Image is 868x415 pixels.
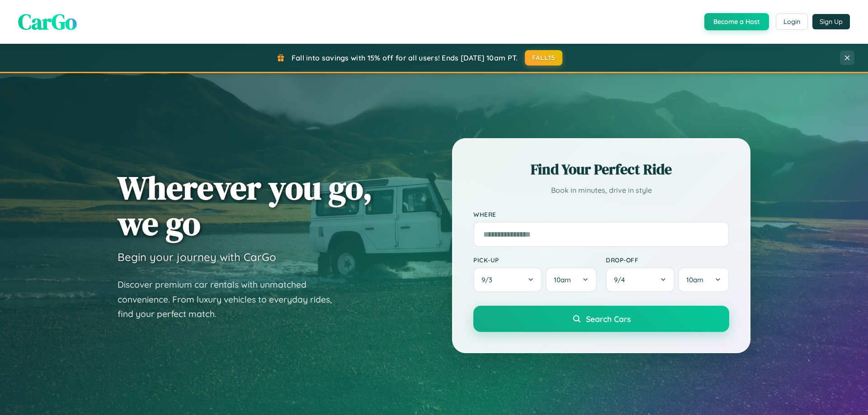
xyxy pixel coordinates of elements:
[118,250,276,264] h3: Begin your journey with CarGo
[473,267,542,292] button: 9/3
[704,13,769,30] button: Become a Host
[546,267,597,292] button: 10am
[606,256,729,264] label: Drop-off
[292,53,518,62] span: Fall into savings with 15% off for all users! Ends [DATE] 10am PT.
[554,275,571,284] span: 10am
[118,170,373,241] h1: Wherever you go, we go
[614,275,629,284] span: 9 / 4
[525,50,563,65] button: FALL15
[18,7,77,37] span: CarGo
[118,277,344,322] p: Discover premium car rentals with unmatched convenience. From luxury vehicles to everyday rides, ...
[776,14,808,30] button: Login
[586,314,631,324] span: Search Cars
[473,210,729,218] label: Where
[606,267,675,292] button: 9/4
[481,275,497,284] span: 9 / 3
[473,184,729,197] p: Book in minutes, drive in style
[812,14,850,29] button: Sign Up
[686,275,703,284] span: 10am
[473,256,597,264] label: Pick-up
[678,267,729,292] button: 10am
[473,306,729,332] button: Search Cars
[473,159,729,179] h2: Find Your Perfect Ride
